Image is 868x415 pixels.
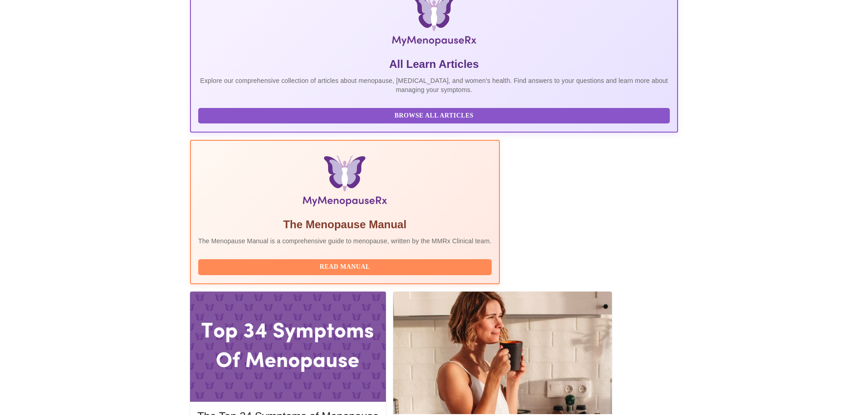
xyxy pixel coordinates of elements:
button: Read Manual [198,259,492,275]
h5: All Learn Articles [198,57,670,72]
a: Read Manual [198,262,494,270]
button: Browse All Articles [198,108,670,124]
p: Explore our comprehensive collection of articles about menopause, [MEDICAL_DATA], and women's hea... [198,76,670,94]
p: The Menopause Manual is a comprehensive guide to menopause, written by the MMRx Clinical team. [198,236,492,246]
a: Browse All Articles [198,111,672,119]
span: Browse All Articles [207,110,661,122]
h5: The Menopause Manual [198,217,492,232]
span: Read Manual [207,261,483,273]
img: Menopause Manual [245,155,445,210]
